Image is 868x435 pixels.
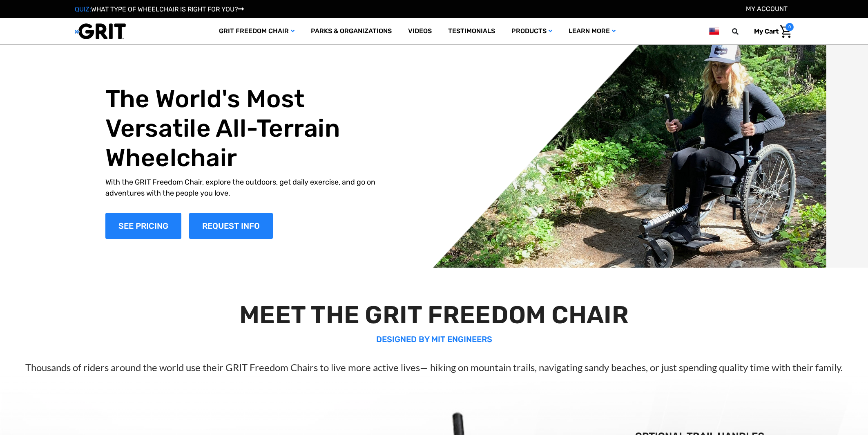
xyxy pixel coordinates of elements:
a: Products [503,18,560,45]
span: My Cart [754,27,779,35]
img: us.png [709,26,719,36]
a: Cart with 0 items [748,23,794,40]
p: DESIGNED BY MIT ENGINEERS [22,333,846,345]
a: Learn More [560,18,624,45]
a: Parks & Organizations [303,18,400,45]
h2: MEET THE GRIT FREEDOM CHAIR [22,300,846,330]
a: Videos [400,18,440,45]
span: QUIZ: [75,5,91,13]
img: GRIT All-Terrain Wheelchair and Mobility Equipment [75,23,126,40]
img: Cart [780,25,792,38]
a: Slide number 1, Request Information [189,213,273,239]
p: Thousands of riders around the world use their GRIT Freedom Chairs to live more active lives— hik... [22,360,846,375]
h1: The World's Most Versatile All-Terrain Wheelchair [105,84,394,173]
a: Shop Now [105,213,181,239]
a: QUIZ:WHAT TYPE OF WHEELCHAIR IS RIGHT FOR YOU? [75,5,244,13]
a: Testimonials [440,18,503,45]
a: GRIT Freedom Chair [211,18,303,45]
a: Account [746,5,788,13]
input: Search [736,23,748,40]
p: With the GRIT Freedom Chair, explore the outdoors, get daily exercise, and go on adventures with ... [105,177,394,199]
span: 0 [785,23,794,31]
